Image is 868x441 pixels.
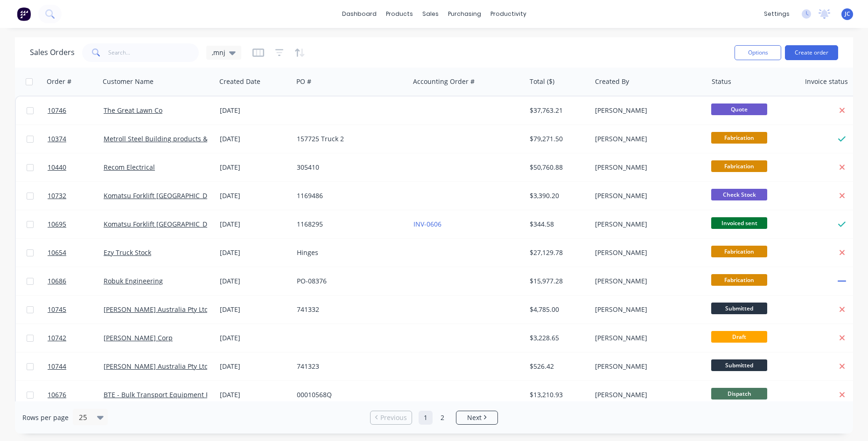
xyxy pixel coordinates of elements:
[48,333,66,343] span: 10742
[785,45,838,60] button: Create order
[380,413,407,422] span: Previous
[595,134,699,144] div: [PERSON_NAME]
[297,276,400,286] div: PO-08376
[104,220,221,228] a: Komatsu Forklift [GEOGRAPHIC_DATA]
[530,220,585,229] div: $344.58
[530,77,554,86] div: Total ($)
[297,390,400,400] div: 00010568Q
[530,305,585,314] div: $4,785.00
[805,77,848,86] div: Invoice status
[17,7,31,21] img: Factory
[530,362,585,371] div: $526.42
[48,248,66,257] span: 10654
[530,134,585,144] div: $79,271.50
[297,163,400,172] div: 305410
[711,132,767,144] span: Fabrication
[486,7,531,21] div: productivity
[104,134,238,143] a: Metroll Steel Building products & Solutions
[595,390,699,400] div: [PERSON_NAME]
[220,305,289,314] div: [DATE]
[220,276,289,286] div: [DATE]
[413,220,441,228] a: INV-0606
[48,276,66,286] span: 10686
[296,77,311,86] div: PO #
[220,390,289,400] div: [DATE]
[220,134,289,144] div: [DATE]
[48,163,66,172] span: 10440
[711,359,767,371] span: Submitted
[595,106,699,115] div: [PERSON_NAME]
[220,333,289,343] div: [DATE]
[595,163,699,172] div: [PERSON_NAME]
[297,191,400,200] div: 1169486
[530,390,585,400] div: $13,210.93
[219,77,260,86] div: Created Date
[711,388,767,400] span: Dispatch
[48,125,104,153] a: 10374
[104,163,155,172] a: Recom Electrical
[48,267,104,295] a: 10686
[711,246,767,257] span: Fabrication
[371,413,412,422] a: Previous page
[104,106,162,115] a: The Great Lawn Co
[595,191,699,200] div: [PERSON_NAME]
[418,7,443,21] div: sales
[22,413,69,422] span: Rows per page
[48,390,66,400] span: 10676
[297,305,400,314] div: 741332
[530,333,585,343] div: $3,228.65
[595,220,699,229] div: [PERSON_NAME]
[456,413,497,422] a: Next page
[48,153,104,181] a: 10440
[48,296,104,324] a: 10745
[48,210,104,238] a: 10695
[48,324,104,352] a: 10742
[595,248,699,257] div: [PERSON_NAME]
[104,390,227,399] a: BTE - Bulk Transport Equipment Pty Ltd
[104,333,173,342] a: [PERSON_NAME] Corp
[220,220,289,229] div: [DATE]
[735,45,781,60] button: Options
[711,274,767,286] span: Fabrication
[712,77,731,86] div: Status
[104,248,151,257] a: Ezy Truck Stock
[595,276,699,286] div: [PERSON_NAME]
[467,413,482,422] span: Next
[595,305,699,314] div: [PERSON_NAME]
[435,411,449,425] a: Page 2
[104,191,221,200] a: Komatsu Forklift [GEOGRAPHIC_DATA]
[104,276,163,285] a: Robuk Engineering
[220,362,289,371] div: [DATE]
[48,362,66,371] span: 10744
[530,106,585,115] div: $37,763.21
[104,305,209,314] a: [PERSON_NAME] Australia Pty Ltd
[711,160,767,172] span: Fabrication
[48,352,104,380] a: 10744
[759,7,794,21] div: settings
[595,333,699,343] div: [PERSON_NAME]
[297,248,400,257] div: Hinges
[30,48,75,57] h1: Sales Orders
[530,163,585,172] div: $50,760.88
[48,220,66,229] span: 10695
[530,276,585,286] div: $15,977.28
[104,362,209,371] a: [PERSON_NAME] Australia Pty Ltd
[419,411,433,425] a: Page 1 is your current page
[48,106,66,115] span: 10746
[845,10,850,18] span: JC
[220,106,289,115] div: [DATE]
[48,134,66,144] span: 10374
[381,7,418,21] div: products
[366,411,502,425] ul: Pagination
[595,362,699,371] div: [PERSON_NAME]
[48,239,104,267] a: 10654
[711,189,767,200] span: Check Stock
[297,362,400,371] div: 741323
[103,77,154,86] div: Customer Name
[711,303,767,314] span: Submitted
[47,77,71,86] div: Order #
[530,191,585,200] div: $3,390.20
[220,163,289,172] div: [DATE]
[443,7,486,21] div: purchasing
[297,134,400,144] div: 157725 Truck 2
